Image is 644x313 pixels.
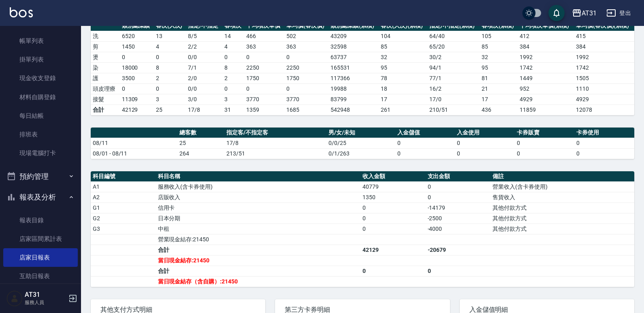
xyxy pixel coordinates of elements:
td: -2500 [426,213,491,224]
td: 17/8 [186,104,222,115]
td: G3 [91,224,156,234]
td: 0 [244,52,284,62]
td: 護 [91,73,120,83]
td: 2 [222,73,245,83]
td: 261 [379,104,427,115]
td: 中租 [156,224,360,234]
td: 18 [379,83,427,94]
td: 384 [518,41,574,52]
div: AT31 [582,8,597,18]
td: 其他付款方式 [490,224,634,234]
td: 1449 [518,73,574,83]
td: 0 [426,192,491,202]
td: 25 [177,138,224,148]
th: 男/女/未知 [326,128,395,138]
td: 1750 [284,73,328,83]
td: 0 [154,83,186,94]
td: 384 [574,41,634,52]
td: A2 [91,192,156,202]
th: 支出金額 [426,171,491,182]
h5: AT31 [25,291,66,299]
td: 43209 [328,31,379,41]
td: 0 [426,266,491,276]
td: 40779 [360,181,426,192]
td: 0 [222,83,245,94]
td: 3500 [120,73,154,83]
td: 0 [120,83,154,94]
td: 0 [395,148,455,159]
td: 436 [480,104,518,115]
td: 42129 [120,104,154,115]
th: 收入金額 [360,171,426,182]
td: 30 / 2 [427,52,480,62]
p: 服務人員 [25,299,66,306]
td: 32598 [328,41,379,52]
td: 0 [395,138,455,148]
td: 其他付款方式 [490,213,634,224]
td: 1350 [360,192,426,202]
td: 0/0/25 [326,138,395,148]
td: 0 [360,224,426,234]
td: 1505 [574,73,634,83]
td: 6520 [120,31,154,41]
td: 7 / 1 [186,62,222,73]
td: 2250 [284,62,328,73]
td: 0 [515,138,575,148]
td: 16 / 2 [427,83,480,94]
img: Logo [10,7,33,17]
td: 1992 [574,52,634,62]
td: 信用卡 [156,202,360,213]
td: 0/1/263 [326,148,395,159]
td: 95 [480,62,518,73]
td: 0 / 0 [186,52,222,62]
td: A1 [91,181,156,192]
td: 3 [222,94,245,104]
td: 64 / 40 [427,31,480,41]
td: 77 / 1 [427,73,480,83]
td: 363 [244,41,284,52]
td: 接髮 [91,94,120,104]
td: 0 [244,83,284,94]
td: 25 [154,104,186,115]
td: 83799 [328,94,379,104]
a: 互助日報表 [3,267,78,285]
td: 2250 [244,62,284,73]
td: 363 [284,41,328,52]
td: 1742 [518,62,574,73]
td: 31 [222,104,245,115]
td: 8 [154,62,186,73]
td: 8 / 5 [186,31,222,41]
td: 洗 [91,31,120,41]
a: 每日結帳 [3,106,78,125]
td: 11309 [120,94,154,104]
td: 2 / 2 [186,41,222,52]
button: save [548,5,565,21]
td: 染 [91,62,120,73]
td: 8 [222,62,245,73]
td: 32 [379,52,427,62]
td: 當日現金結存:21450 [156,255,360,266]
a: 報表目錄 [3,211,78,230]
td: 63737 [328,52,379,62]
td: 頭皮理療 [91,83,120,94]
td: 81 [480,73,518,83]
td: 12078 [574,104,634,115]
td: 213/51 [224,148,326,159]
td: 3770 [284,94,328,104]
td: 售貨收入 [490,192,634,202]
th: 備註 [490,171,634,182]
td: 0 [360,202,426,213]
td: G1 [91,202,156,213]
th: 科目編號 [91,171,156,182]
td: 3 [154,94,186,104]
td: -20679 [426,245,491,255]
td: 日本分期 [156,213,360,224]
a: 現場電腦打卡 [3,144,78,162]
th: 卡券販賣 [515,128,575,138]
td: 3770 [244,94,284,104]
a: 現金收支登錄 [3,69,78,87]
td: 4 [154,41,186,52]
td: 1750 [244,73,284,83]
a: 掛單列表 [3,50,78,69]
th: 科目名稱 [156,171,360,182]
